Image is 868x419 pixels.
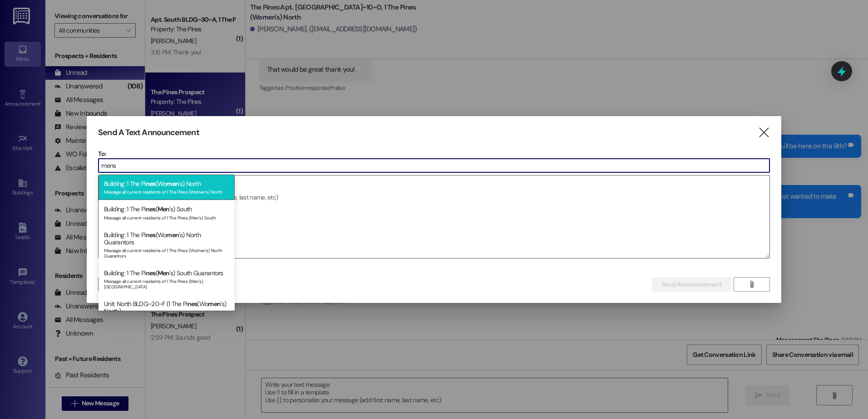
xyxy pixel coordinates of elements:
span: men [208,300,221,308]
span: nes [146,231,156,239]
div: Message all current residents of 1 The Pines (Women's) North [104,187,229,195]
button: Send Announcement [652,277,731,292]
div: Building: 1 The Pi (Wo 's) North Guarantors [99,226,235,264]
div: Message all current residents of 1 The Pines (Women's) North Guarantors [104,246,229,258]
p: To: [98,149,770,158]
div: Unit: North BLDG~20~F (1 The Pi (Wo 's) North) [99,295,235,333]
div: Building: 1 The Pi (Wo 's) North [99,175,235,200]
span: Men [158,205,170,213]
h3: Send A Text Announcement [98,127,199,138]
span: nes [146,180,156,188]
i:  [748,281,755,288]
span: nes [146,205,156,213]
span: nes [187,300,197,308]
div: Message all current residents of 1 The Pines (Men's) South [104,213,229,221]
span: men [166,180,179,188]
span: men [166,231,179,239]
div: Building: 1 The Pi ( 's) South [99,200,235,226]
input: Type to select the units, buildings, or communities you want to message. (e.g. 'Unit 1A', 'Buildi... [99,159,769,172]
span: Men [158,269,170,277]
i:  [758,128,770,137]
div: Building: 1 The Pi ( 's) South Guarantors [99,264,235,295]
span: Send Announcement [661,280,722,289]
div: Message all current residents of 1 The Pines (Men's) [GEOGRAPHIC_DATA] [104,277,229,289]
span: nes [146,269,156,277]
